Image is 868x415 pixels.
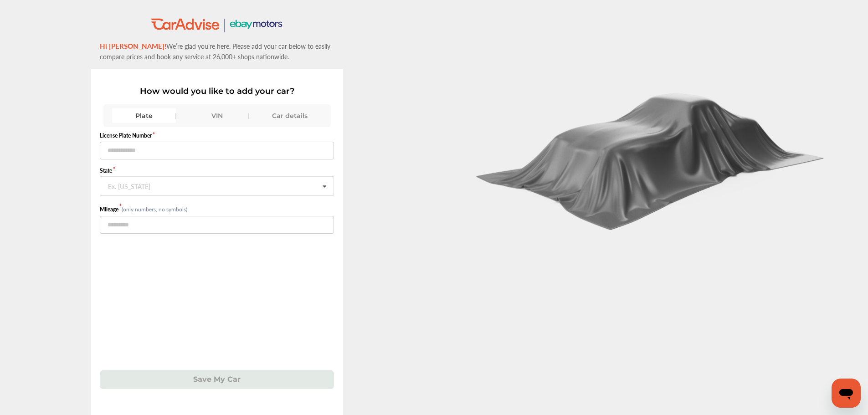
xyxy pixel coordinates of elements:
[100,167,334,174] label: State
[832,379,861,408] iframe: Button to launch messaging window
[100,205,122,213] label: Mileage
[100,41,330,61] span: We’re glad you’re here. Please add your car below to easily compare prices and book any service a...
[108,183,150,188] div: Ex. [US_STATE]
[258,108,322,123] div: Car details
[112,108,176,123] div: Plate
[469,83,833,231] img: carCoverBlack.2823a3dccd746e18b3f8.png
[100,132,334,139] label: License Plate Number
[185,108,249,123] div: VIN
[100,41,166,51] span: Hi [PERSON_NAME]!
[100,86,334,96] p: How would you like to add your car?
[122,205,187,213] small: (only numbers, no symbols)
